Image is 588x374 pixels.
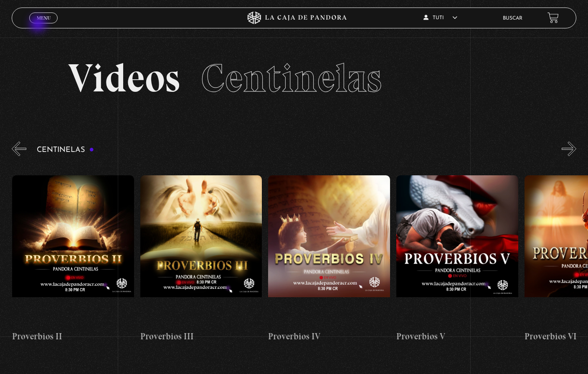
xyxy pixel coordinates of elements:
h4: Proverbios III [140,330,262,343]
h4: Proverbios V [396,330,518,343]
h4: Proverbios IV [268,330,390,343]
h4: Proverbios II [12,330,134,343]
h2: Videos [68,58,520,98]
span: Tuti [423,15,457,20]
a: Proverbios V [396,162,518,356]
span: Menu [37,15,51,20]
span: Cerrar [34,23,53,28]
button: Next [562,142,576,156]
a: Proverbios II [12,162,134,356]
a: Proverbios IV [268,162,390,356]
h3: Centinelas [37,146,94,154]
a: Buscar [503,16,522,21]
span: Centinelas [201,54,382,102]
a: View your shopping cart [547,12,559,23]
button: Previous [12,142,26,156]
a: Proverbios III [140,162,262,356]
